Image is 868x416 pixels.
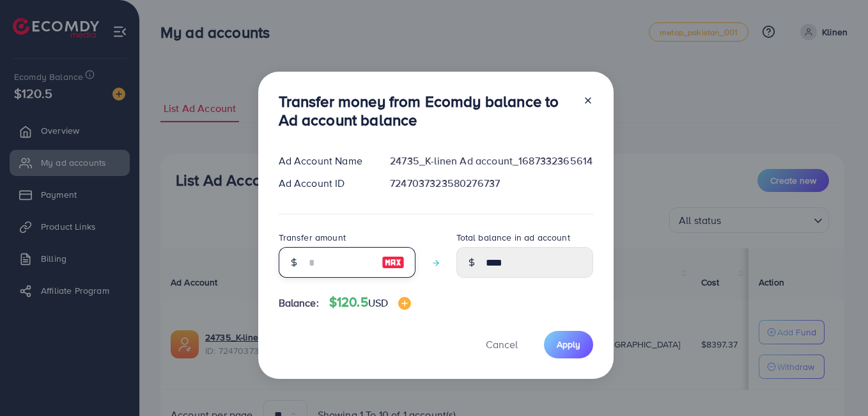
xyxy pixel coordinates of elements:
div: 24735_K-linen Ad account_1687332365614 [380,154,603,168]
div: Ad Account Name [268,154,380,168]
span: Apply [557,338,580,351]
span: USD [368,296,388,310]
button: Apply [544,331,593,358]
iframe: Chat [814,358,858,406]
div: 7247037323580276737 [380,176,603,191]
img: image [398,297,411,310]
div: Ad Account ID [268,176,380,191]
label: Transfer amount [279,231,346,244]
span: Cancel [486,337,518,351]
label: Total balance in ad account [456,231,570,244]
h4: $120.5 [329,294,411,310]
img: image [382,255,405,270]
h3: Transfer money from Ecomdy balance to Ad account balance [279,92,573,129]
span: Balance: [279,296,319,310]
button: Cancel [470,331,534,358]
